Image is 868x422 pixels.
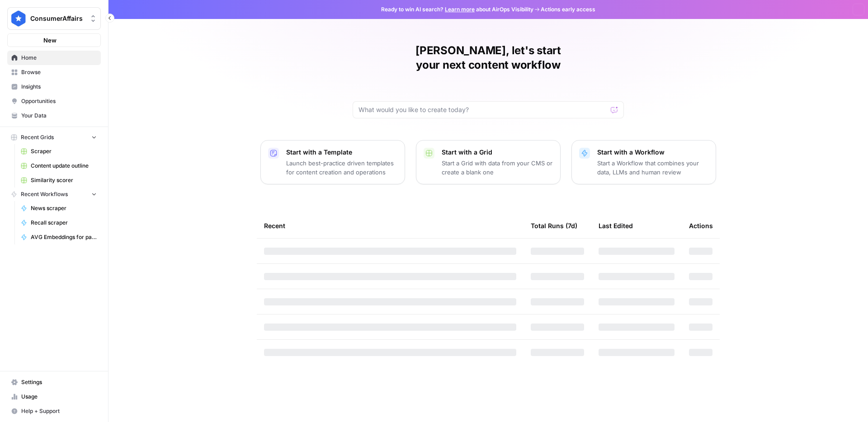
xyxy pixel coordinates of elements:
[264,213,516,238] div: Recent
[21,112,97,120] span: Your Data
[10,10,27,27] img: ConsumerAffairs Logo
[445,6,475,13] a: Learn more
[531,213,577,238] div: Total Runs (7d)
[689,213,713,238] div: Actions
[17,216,101,230] a: Recall scraper
[17,201,101,216] a: News scraper
[7,94,101,108] a: Opportunities
[21,393,97,401] span: Usage
[43,36,57,45] span: New
[7,404,101,418] button: Help + Support
[21,54,97,62] span: Home
[21,133,54,141] span: Recent Grids
[359,105,607,114] input: What would you like to create today?
[541,5,595,14] span: Actions early access
[21,378,97,386] span: Settings
[286,159,397,177] p: Launch best-practice driven templates for content creation and operations
[7,7,101,30] button: Workspace: ConsumerAffairs
[17,144,101,159] a: Scraper
[416,140,561,184] button: Start with a GridStart a Grid with data from your CMS or create a blank one
[597,159,708,177] p: Start a Workflow that combines your data, LLMs and human review
[571,140,716,184] button: Start with a WorkflowStart a Workflow that combines your data, LLMs and human review
[353,43,624,72] h1: [PERSON_NAME], let's start your next content workflow
[7,375,101,389] a: Settings
[17,173,101,188] a: Similarity scorer
[597,148,708,157] p: Start with a Workflow
[21,407,97,415] span: Help + Support
[31,204,97,212] span: News scraper
[21,190,68,198] span: Recent Workflows
[7,131,101,144] button: Recent Grids
[7,65,101,80] a: Browse
[7,80,101,94] a: Insights
[7,51,101,65] a: Home
[7,33,101,47] button: New
[31,176,97,184] span: Similarity scorer
[286,148,397,157] p: Start with a Template
[7,389,101,404] a: Usage
[7,188,101,201] button: Recent Workflows
[21,68,97,76] span: Browse
[442,148,553,157] p: Start with a Grid
[381,5,533,14] span: Ready to win AI search? about AirOps Visibility
[21,97,97,105] span: Opportunities
[599,213,633,238] div: Last Edited
[7,108,101,123] a: Your Data
[31,162,97,170] span: Content update outline
[21,83,97,91] span: Insights
[31,147,97,155] span: Scraper
[31,219,97,227] span: Recall scraper
[17,159,101,173] a: Content update outline
[17,230,101,244] a: AVG Embeddings for page and Target Keyword
[442,159,553,177] p: Start a Grid with data from your CMS or create a blank one
[31,233,97,241] span: AVG Embeddings for page and Target Keyword
[260,140,405,184] button: Start with a TemplateLaunch best-practice driven templates for content creation and operations
[30,14,85,23] span: ConsumerAffairs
